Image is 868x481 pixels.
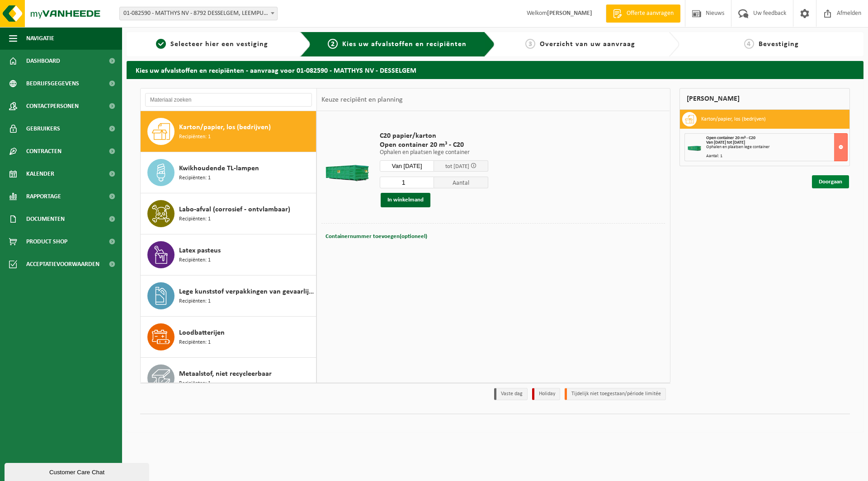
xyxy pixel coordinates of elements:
[434,177,488,188] span: Aantal
[26,163,54,185] span: Kalender
[701,112,766,126] h3: Karton/papier, los (bedrijven)
[179,245,221,256] span: Latex pasteus
[141,276,316,317] button: Lege kunststof verpakkingen van gevaarlijke stoffen Recipiënten: 1
[141,358,316,399] button: Metaalstof, niet recycleerbaar Recipiënten: 1
[179,122,271,133] span: Karton/papier, los (bedrijven)
[156,39,166,49] span: 1
[179,174,211,182] span: Recipiënten: 1
[494,388,528,400] li: Vaste dag
[26,140,61,163] span: Contracten
[179,338,211,347] span: Recipiënten: 1
[145,93,312,107] input: Materiaal zoeken
[325,233,427,239] span: Containernummer toevoegen(optioneel)
[26,72,79,95] span: Bedrijfsgegevens
[170,41,268,48] span: Selecteer hier een vestiging
[380,160,434,172] input: Selecteer datum
[26,208,65,230] span: Documenten
[179,369,272,379] span: Metaalstof, niet recycleerbaar
[706,140,745,145] strong: Van [DATE] tot [DATE]
[179,286,314,297] span: Lege kunststof verpakkingen van gevaarlijke stoffen
[525,39,535,49] span: 3
[141,317,316,358] button: Loodbatterijen Recipiënten: 1
[179,215,211,224] span: Recipiënten: 1
[119,7,278,20] span: 01-082590 - MATTHYS NV - 8792 DESSELGEM, LEEMPUTSTRAAT 75
[624,9,676,18] span: Offerte aanvragen
[759,41,799,48] span: Bevestiging
[380,131,488,140] span: C20 papier/karton
[812,175,849,188] a: Doorgaan
[179,327,225,338] span: Loodbatterijen
[179,163,259,174] span: Kwikhoudende TL-lampen
[5,461,151,481] iframe: chat widget
[381,193,430,207] button: In winkelmand
[179,297,211,306] span: Recipiënten: 1
[565,388,666,400] li: Tijdelijk niet toegestaan/période limitée
[706,145,848,149] div: Ophalen en plaatsen lege container
[179,133,211,141] span: Recipiënten: 1
[141,111,316,152] button: Karton/papier, los (bedrijven) Recipiënten: 1
[120,7,277,20] span: 01-082590 - MATTHYS NV - 8792 DESSELGEM, LEEMPUTSTRAAT 75
[141,152,316,193] button: Kwikhoudende TL-lampen Recipiënten: 1
[445,163,469,169] span: tot [DATE]
[26,50,60,72] span: Dashboard
[380,140,488,149] span: Open container 20 m³ - C20
[547,10,592,17] strong: [PERSON_NAME]
[679,88,850,110] div: [PERSON_NAME]
[131,39,293,50] a: 1Selecteer hier een vestiging
[606,5,680,23] a: Offerte aanvragen
[325,230,428,243] button: Containernummer toevoegen(optioneel)
[317,89,407,111] div: Keuze recipiënt en planning
[744,39,754,49] span: 4
[179,379,211,388] span: Recipiënten: 1
[26,230,67,253] span: Product Shop
[380,149,488,156] p: Ophalen en plaatsen lege container
[26,117,60,140] span: Gebruikers
[141,234,316,276] button: Latex pasteus Recipiënten: 1
[179,204,290,215] span: Labo-afval (corrosief - ontvlambaar)
[532,388,560,400] li: Holiday
[179,256,211,265] span: Recipiënten: 1
[26,27,54,50] span: Navigatie
[26,253,99,276] span: Acceptatievoorwaarden
[328,39,338,49] span: 2
[540,41,635,48] span: Overzicht van uw aanvraag
[706,135,755,140] span: Open container 20 m³ - C20
[26,95,79,117] span: Contactpersonen
[127,61,863,79] h2: Kies uw afvalstoffen en recipiënten - aanvraag voor 01-082590 - MATTHYS NV - DESSELGEM
[342,41,467,48] span: Kies uw afvalstoffen en recipiënten
[706,154,848,159] div: Aantal: 1
[26,185,61,208] span: Rapportage
[141,193,316,234] button: Labo-afval (corrosief - ontvlambaar) Recipiënten: 1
